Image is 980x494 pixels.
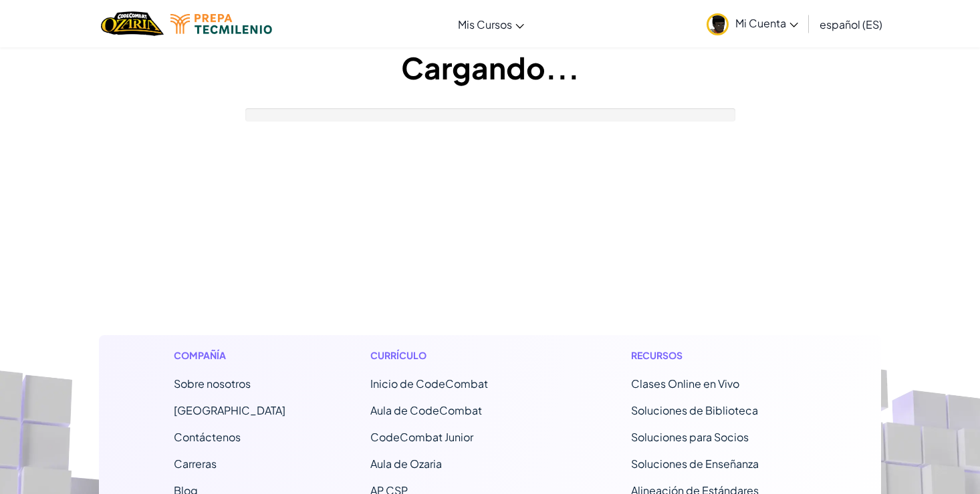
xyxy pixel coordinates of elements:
[174,348,285,362] h1: Compañía
[631,348,807,362] h1: Recursos
[631,377,739,391] a: Clases Online en Vivo
[370,457,442,471] a: Aula de Ozaria
[700,3,805,45] a: Mi Cuenta
[631,457,759,471] a: Soluciones de Enseñanza
[451,6,531,42] a: Mis Cursos
[631,430,749,444] a: Soluciones para Socios
[101,10,163,37] img: Home
[735,16,798,30] span: Mi Cuenta
[820,17,882,31] span: español (ES)
[101,10,163,37] a: Ozaria by CodeCombat logo
[631,403,758,417] a: Soluciones de Biblioteca
[174,403,285,417] a: [GEOGRAPHIC_DATA]
[370,377,488,391] span: Inicio de CodeCombat
[458,17,512,31] span: Mis Cursos
[370,348,546,362] h1: Currículo
[174,430,241,444] span: Contáctenos
[174,377,251,391] a: Sobre nosotros
[707,13,729,35] img: avatar
[813,6,889,42] a: español (ES)
[370,430,473,444] a: CodeCombat Junior
[370,403,482,417] a: Aula de CodeCombat
[174,457,217,471] a: Carreras
[170,14,272,34] img: Tecmilenio logo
